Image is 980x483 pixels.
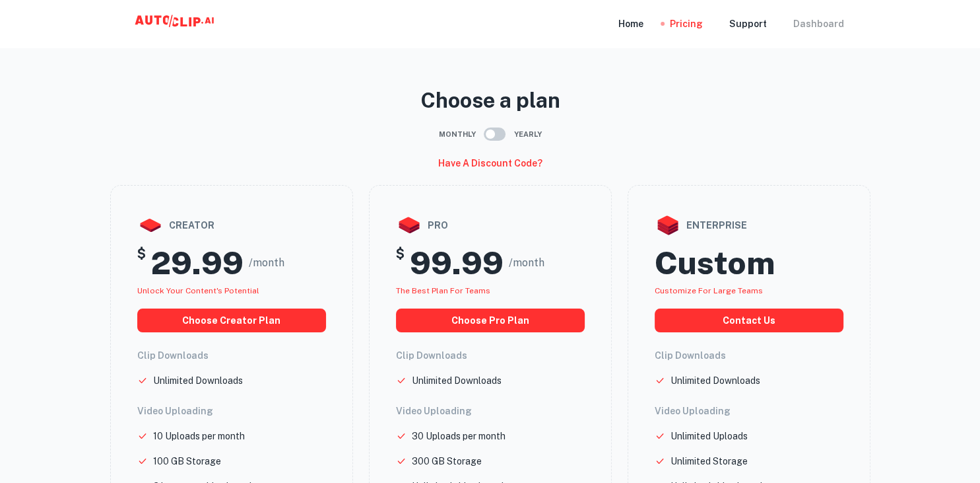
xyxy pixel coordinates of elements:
[396,404,585,418] h6: Video Uploading
[670,429,748,443] p: Unlimited Uploads
[137,286,259,295] span: Unlock your Content's potential
[110,85,870,116] p: Choose a plan
[412,373,502,388] p: Unlimited Downloads
[396,244,405,282] h5: $
[410,244,504,282] h2: 99.99
[249,255,284,271] span: /month
[438,156,542,170] h6: Have a discount code?
[509,255,544,271] span: /month
[137,404,326,418] h6: Video Uploading
[670,454,748,468] p: Unlimited Storage
[396,212,585,239] div: pro
[655,212,843,239] div: enterprise
[396,309,585,332] button: choose pro plan
[153,429,245,443] p: 10 Uploads per month
[655,404,843,418] h6: Video Uploading
[137,212,326,239] div: creator
[137,244,146,282] h5: $
[151,244,244,282] h2: 29.99
[153,373,243,388] p: Unlimited Downloads
[137,309,326,332] button: choose creator plan
[514,129,542,140] span: Yearly
[670,373,760,388] p: Unlimited Downloads
[412,454,482,468] p: 300 GB Storage
[655,244,775,282] h2: Custom
[655,309,843,332] button: Contact us
[396,286,490,295] span: The best plan for teams
[412,429,506,443] p: 30 Uploads per month
[433,152,548,174] button: Have a discount code?
[655,286,763,295] span: Customize for large teams
[439,129,476,140] span: Monthly
[153,454,221,468] p: 100 GB Storage
[396,348,585,363] h6: Clip Downloads
[137,348,326,363] h6: Clip Downloads
[655,348,843,363] h6: Clip Downloads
